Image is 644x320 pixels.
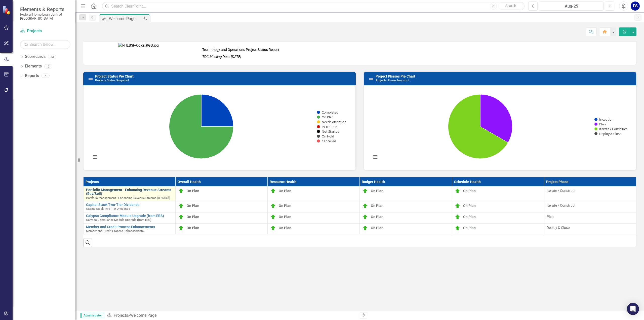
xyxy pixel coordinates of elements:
[202,47,635,53] p: Technology and Operations Project Status Report
[178,214,184,220] img: On Plan
[627,303,639,315] div: Open Intercom Messenger
[88,76,94,82] img: Not Defined
[541,3,602,9] div: Aug-25
[86,218,151,222] span: Calypso Compliance Module Upgrade (from ERS)
[371,226,383,230] span: On Plan
[42,74,50,78] div: 4
[86,214,173,218] a: Calypso Compliance Module Upgrade (from ERS)
[463,204,476,208] span: On Plan
[376,74,415,78] a: Project Phases Pie Chart
[369,89,631,165] svg: Interactive chart
[360,212,452,223] td: Double-Click to Edit
[176,201,268,212] td: Double-Click to Edit
[202,55,241,59] em: TOC Meeting Date: [DATE]
[547,189,576,193] span: Iterate / Construct
[594,117,613,122] button: Show Inception
[594,122,606,126] button: Show Plan
[169,94,233,159] path: On Plan, 3.
[362,188,368,194] img: On Plan
[270,225,276,231] img: On Plan
[91,154,98,161] button: View chart menu, Chart
[594,131,622,136] button: Show Deploy & Close
[178,203,184,209] img: On Plan
[107,313,356,318] div: »
[187,215,199,219] span: On Plan
[544,186,636,201] td: Double-Click to Edit
[84,201,176,212] td: Double-Click to Edit Right Click for Context Menu
[187,189,199,193] span: On Plan
[178,225,184,231] img: On Plan
[89,89,350,165] div: Chart. Highcharts interactive chart.
[44,64,52,68] div: 5
[114,313,128,318] a: Projects
[371,189,383,193] span: On Plan
[95,74,134,78] a: Project Status Pie Chart
[20,40,70,49] input: Search Below...
[279,226,291,230] span: On Plan
[270,203,276,209] img: On Plan
[317,124,337,129] button: Show In Trouble
[86,188,173,196] a: Portfolio Management - Enhancing Revenue Streams (Buy/Sell)
[279,215,291,219] span: On Plan
[270,188,276,194] img: On Plan
[631,2,640,11] button: PS
[109,16,142,22] div: Welcome Page
[452,201,544,212] td: Double-Click to Edit
[102,2,525,11] input: Search ClearPoint...
[368,76,374,82] img: Not Defined
[455,203,461,209] img: On Plan
[3,6,11,15] img: ClearPoint Strategy
[201,94,233,126] path: Completed, 1.
[317,110,338,115] button: Show Completed
[455,188,461,194] img: On Plan
[176,223,268,234] td: Double-Click to Edit
[362,203,368,209] img: On Plan
[268,186,360,201] td: Double-Click to Edit
[86,207,130,210] span: Capital Stock Two-Tier Dividends
[89,89,351,165] svg: Interactive chart
[178,188,184,194] img: On Plan
[455,225,461,231] img: On Plan
[86,225,173,229] a: Member and Credit Process Enhancements
[539,2,603,11] button: Aug-25
[544,223,636,234] td: Double-Click to Edit
[20,28,70,34] a: Projects
[317,139,336,143] button: Show Cancelled
[362,214,368,220] img: On Plan
[452,186,544,201] td: Double-Click to Edit
[360,223,452,234] td: Double-Click to Edit
[84,186,176,201] td: Double-Click to Edit Right Click for Context Menu
[48,55,56,59] div: 13
[547,203,576,207] span: Iterate / Construct
[268,201,360,212] td: Double-Click to Edit
[362,225,368,231] img: On Plan
[25,73,39,79] a: Reports
[317,129,339,134] button: Show Not Started
[268,212,360,223] td: Double-Click to Edit
[498,3,523,10] button: Search
[118,43,166,63] img: FHLBSF-Color_RGB.jpg
[176,212,268,223] td: Double-Click to Edit
[86,229,144,233] span: Member and Credit Process Enhancements
[452,223,544,234] td: Double-Click to Edit
[371,215,383,219] span: On Plan
[80,313,104,318] span: Administrator
[594,127,627,131] button: Show Iterate / Construct
[270,214,276,220] img: On Plan
[371,204,383,208] span: On Plan
[360,201,452,212] td: Double-Click to Edit
[463,215,476,219] span: On Plan
[452,212,544,223] td: Double-Click to Edit
[544,212,636,223] td: Double-Click to Edit
[369,89,631,165] div: Chart. Highcharts interactive chart.
[372,154,379,161] button: View chart menu, Chart
[176,186,268,201] td: Double-Click to Edit
[25,54,46,60] a: Scorecards
[376,79,409,82] small: Projects Phase Snapshot
[130,313,156,318] div: Welcome Page
[463,189,476,193] span: On Plan
[317,134,334,138] button: Show On Hold
[547,226,570,230] span: Deploy & Close
[547,215,554,219] span: Plan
